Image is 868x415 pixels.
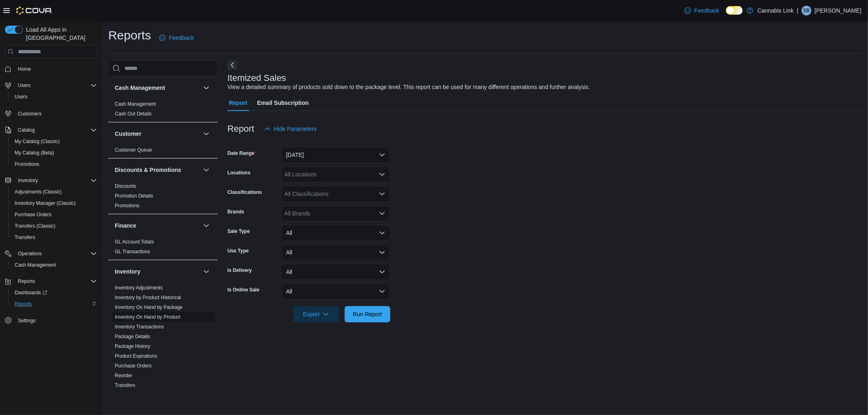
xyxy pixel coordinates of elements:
[11,159,43,169] a: Promotions
[8,259,100,271] button: Cash Management
[11,299,35,309] a: Reports
[201,165,211,175] button: Discounts & Promotions
[803,6,810,15] span: SB
[115,334,150,339] a: Package Details
[115,267,140,276] h3: Inventory
[18,111,42,117] span: Customers
[115,101,156,107] span: Cash Management
[15,176,97,185] span: Inventory
[201,221,211,230] button: Finance
[115,363,152,369] span: Purchase Orders
[15,109,45,119] a: Customers
[115,343,150,350] span: Package History
[115,324,164,330] span: Inventory Transactions
[11,232,38,242] a: Transfers
[115,324,164,330] a: Inventory Transactions
[11,187,97,197] span: Adjustments (Classic)
[681,2,722,19] a: Feedback
[802,6,811,15] div: Shawn Benny
[15,276,97,286] span: Reports
[227,209,244,215] label: Brands
[115,304,183,311] span: Inventory On Hand by Package
[15,316,39,326] a: Settings
[227,189,262,196] label: Classifications
[11,92,31,102] a: Users
[115,111,152,117] span: Cash Out Details
[8,298,100,310] button: Reports
[8,186,100,198] button: Adjustments (Classic)
[2,315,100,326] button: Settings
[281,244,390,261] button: All
[227,248,249,254] label: Use Type
[18,278,35,285] span: Reports
[115,363,152,369] a: Purchase Orders
[11,137,97,146] span: My Catalog (Classic)
[227,60,237,70] button: Next
[15,223,55,229] span: Transfers (Classic)
[379,210,385,217] button: Open list of options
[115,222,200,230] button: Finance
[115,183,136,189] a: Discounts
[115,84,200,92] button: Cash Management
[11,221,97,231] span: Transfers (Classic)
[281,264,390,280] button: All
[281,283,390,300] button: All
[11,148,57,158] a: My Catalog (Beta)
[11,288,50,298] a: Dashboards
[115,353,157,359] span: Product Expirations
[115,166,200,174] button: Discounts & Promotions
[115,304,183,310] a: Inventory On Hand by Package
[15,249,45,259] button: Operations
[115,314,180,320] a: Inventory On Hand by Product
[115,203,140,209] a: Promotions
[8,159,100,170] button: Promotions
[15,289,47,296] span: Dashboards
[115,382,135,388] a: Transfers
[15,138,60,145] span: My Catalog (Classic)
[15,234,35,241] span: Transfers
[274,125,317,133] span: Hide Parameters
[261,121,320,137] button: Hide Parameters
[115,373,132,378] a: Reorder
[11,232,97,242] span: Transfers
[115,382,135,389] span: Transfers
[115,111,152,117] a: Cash Out Details
[115,294,181,301] span: Inventory by Product Historical
[227,73,286,83] h3: Itemized Sales
[227,83,590,91] div: View a detailed summary of products sold down to the package level. This report can be used for m...
[15,301,32,307] span: Reports
[115,183,136,189] span: Discounts
[8,220,100,232] button: Transfers (Classic)
[11,159,97,169] span: Promotions
[15,161,39,167] span: Promotions
[15,211,52,218] span: Purchase Orders
[115,193,153,199] span: Promotion Details
[115,202,140,209] span: Promotions
[726,6,743,15] input: Dark Mode
[169,34,194,42] span: Feedback
[11,221,59,231] a: Transfers (Classic)
[115,239,154,245] span: GL Account Totals
[23,26,97,42] span: Load All Apps in [GEOGRAPHIC_DATA]
[115,343,150,349] a: Package History
[229,95,247,111] span: Report
[15,108,97,118] span: Customers
[108,27,151,43] h1: Reports
[156,30,197,46] a: Feedback
[379,171,385,178] button: Open list of options
[2,248,100,259] button: Operations
[15,276,38,286] button: Reports
[15,64,97,74] span: Home
[15,64,34,74] a: Home
[281,225,390,241] button: All
[15,125,97,135] span: Catalog
[108,283,218,393] div: Inventory
[115,353,157,359] a: Product Expirations
[8,91,100,102] button: Users
[257,95,309,111] span: Email Subscription
[227,169,251,176] label: Locations
[15,176,41,185] button: Inventory
[115,333,150,340] span: Package Details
